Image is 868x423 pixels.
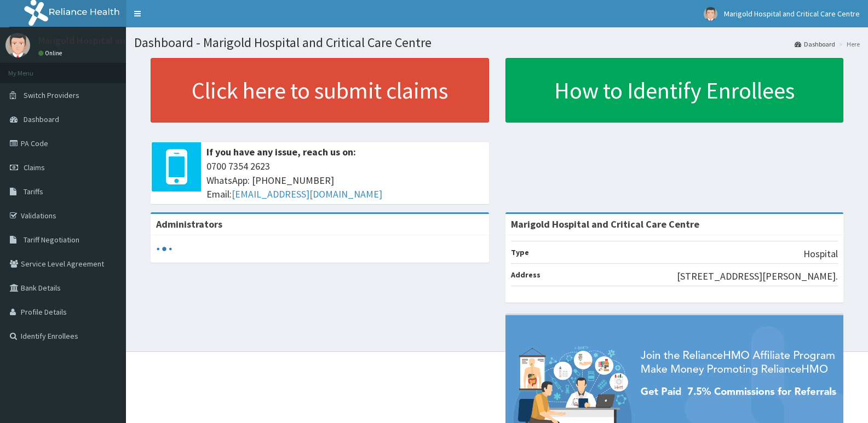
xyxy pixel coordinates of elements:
[38,36,216,45] p: Marigold Hospital and Critical Care Centre
[232,188,382,200] a: [EMAIL_ADDRESS][DOMAIN_NAME]
[24,114,59,124] span: Dashboard
[836,39,860,49] li: Here
[156,218,222,230] b: Administrators
[134,36,860,50] h1: Dashboard - Marigold Hospital and Critical Care Centre
[156,241,173,257] svg: audio-loading
[206,146,356,158] b: If you have any issue, reach us on:
[511,247,529,257] b: Type
[24,90,79,100] span: Switch Providers
[5,33,30,57] img: User Image
[38,49,65,57] a: Online
[511,218,699,230] strong: Marigold Hospital and Critical Care Centre
[795,39,835,49] a: Dashboard
[206,159,484,201] span: 0700 7354 2623 WhatsApp: [PHONE_NUMBER] Email:
[24,187,43,196] span: Tariffs
[505,58,844,123] a: How to Identify Enrollees
[803,247,838,261] p: Hospital
[677,269,838,283] p: [STREET_ADDRESS][PERSON_NAME].
[724,9,860,19] span: Marigold Hospital and Critical Care Centre
[511,270,541,280] b: Address
[24,163,45,172] span: Claims
[704,7,717,21] img: User Image
[151,58,489,123] a: Click here to submit claims
[24,235,79,245] span: Tariff Negotiation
